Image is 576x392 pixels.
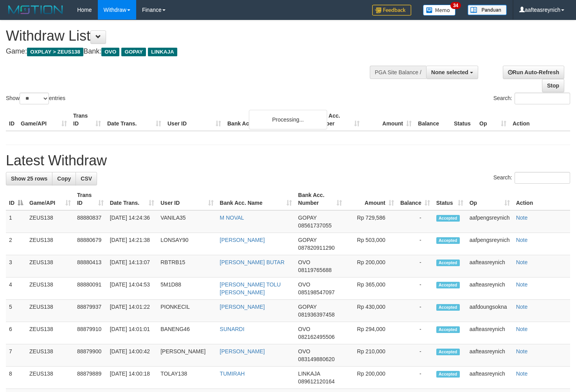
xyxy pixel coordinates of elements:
[6,172,52,185] a: Show 25 rows
[516,259,528,265] a: Note
[104,109,164,131] th: Date Trans.
[436,304,460,311] span: Accepted
[516,326,528,332] a: Note
[6,188,26,210] th: ID: activate to sort column descending
[397,300,433,322] td: -
[436,371,460,378] span: Accepted
[466,255,513,277] td: aafteasreynich
[18,109,70,131] th: Game/API
[26,277,74,300] td: ZEUS138
[363,109,415,131] th: Amount
[6,233,26,255] td: 2
[468,5,507,15] img: panduan.png
[74,188,107,210] th: Trans ID: activate to sort column ascending
[6,48,376,55] h4: Game: Bank:
[157,300,216,322] td: PIONKECIL
[298,371,320,377] span: LINKAJA
[298,289,335,295] span: Copy 085198547097 to clipboard
[345,233,397,255] td: Rp 503,000
[74,255,107,277] td: 88880413
[345,322,397,344] td: Rp 294,000
[515,93,570,104] input: Search:
[148,48,177,56] span: LINKAJA
[345,344,397,367] td: Rp 210,000
[436,282,460,288] span: Accepted
[26,300,74,322] td: ZEUS138
[157,210,216,233] td: VANILA35
[107,255,158,277] td: [DATE] 14:13:07
[6,300,26,322] td: 5
[220,281,281,295] a: [PERSON_NAME] TOLU [PERSON_NAME]
[220,215,244,221] a: M NOVAL
[433,188,466,210] th: Status: activate to sort column ascending
[311,109,363,131] th: Bank Acc. Number
[298,348,310,354] span: OVO
[516,215,528,221] a: Note
[6,367,26,389] td: 8
[345,255,397,277] td: Rp 200,000
[397,188,433,210] th: Balance: activate to sort column ascending
[542,79,564,92] a: Stop
[157,233,216,255] td: LONSAY90
[415,109,451,131] th: Balance
[345,210,397,233] td: Rp 729,586
[466,233,513,255] td: aafpengsreynich
[6,210,26,233] td: 1
[436,215,460,222] span: Accepted
[298,304,317,310] span: GOPAY
[397,367,433,389] td: -
[249,110,327,129] div: Processing...
[6,322,26,344] td: 6
[74,367,107,389] td: 88879889
[26,210,74,233] td: ZEUS138
[157,344,216,367] td: [PERSON_NAME]
[220,259,284,265] a: [PERSON_NAME] BUTAR
[298,326,310,332] span: OVO
[466,344,513,367] td: aafteasreynich
[509,109,570,131] th: Action
[298,222,332,229] span: Copy 08561737055 to clipboard
[515,172,570,184] input: Search:
[436,237,460,244] span: Accepted
[516,237,528,243] a: Note
[157,277,216,300] td: 5M1D88
[466,367,513,389] td: aafteasreynich
[157,367,216,389] td: TOLAY138
[451,109,476,131] th: Status
[298,267,332,273] span: Copy 08119765688 to clipboard
[74,344,107,367] td: 88879900
[436,260,460,266] span: Accepted
[107,233,158,255] td: [DATE] 14:21:38
[516,304,528,310] a: Note
[107,210,158,233] td: [DATE] 14:24:36
[107,367,158,389] td: [DATE] 14:00:18
[345,367,397,389] td: Rp 200,000
[298,281,310,288] span: OVO
[466,322,513,344] td: aafteasreynich
[26,255,74,277] td: ZEUS138
[26,233,74,255] td: ZEUS138
[11,175,47,182] span: Show 25 rows
[397,255,433,277] td: -
[6,4,65,16] img: MOTION_logo.png
[57,175,71,182] span: Copy
[27,48,83,56] span: OXPLAY > ZEUS138
[370,66,426,79] div: PGA Site Balance /
[74,233,107,255] td: 88880679
[298,215,317,221] span: GOPAY
[220,371,245,377] a: TUMIRAH
[217,188,295,210] th: Bank Acc. Name: activate to sort column ascending
[298,378,335,385] span: Copy 089612120164 to clipboard
[26,344,74,367] td: ZEUS138
[121,48,146,56] span: GOPAY
[220,348,265,354] a: [PERSON_NAME]
[436,326,460,333] span: Accepted
[493,93,570,104] label: Search:
[298,356,335,362] span: Copy 083149880620 to clipboard
[295,188,345,210] th: Bank Acc. Number: activate to sort column ascending
[431,69,468,75] span: None selected
[372,5,411,16] img: Feedback.jpg
[6,28,376,44] h1: Withdraw List
[476,109,509,131] th: Op
[513,188,570,210] th: Action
